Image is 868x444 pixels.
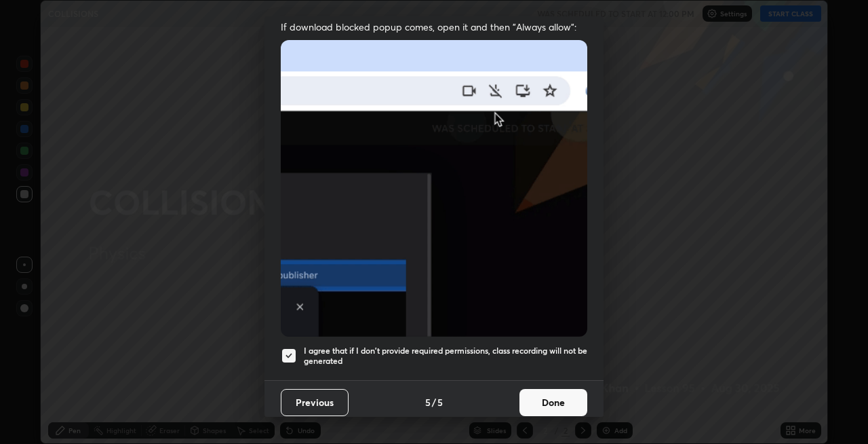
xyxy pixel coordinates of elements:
h4: 5 [425,395,431,409]
button: Previous [281,389,349,416]
h4: / [432,395,436,409]
button: Done [519,389,587,416]
span: If download blocked popup comes, open it and then "Always allow": [281,20,587,33]
h4: 5 [437,395,443,409]
img: downloads-permission-blocked.gif [281,40,587,337]
h5: I agree that if I don't provide required permissions, class recording will not be generated [304,346,587,367]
